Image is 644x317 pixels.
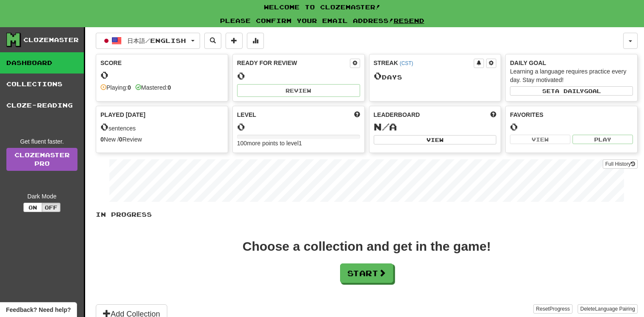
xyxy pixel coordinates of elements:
span: 0 [374,70,382,82]
button: Search sentences [204,33,221,49]
div: New / Review [100,135,223,144]
span: This week in points, UTC [490,110,496,119]
div: 0 [100,70,223,80]
button: On [23,203,42,212]
div: 0 [237,122,360,132]
button: DeleteLanguage Pairing [578,304,638,314]
button: Review [237,84,360,97]
div: Score [100,59,223,67]
div: Day s [374,71,497,82]
span: N/A [374,121,397,133]
a: Resend [394,17,424,24]
div: Choose a collection and get in the game! [243,240,491,253]
button: Add sentence to collection [226,33,243,49]
div: Mastered: [135,83,171,92]
strong: 0 [100,136,104,143]
span: a daily [555,88,584,94]
span: 0 [100,121,109,133]
div: 0 [510,122,633,132]
div: Get fluent faster. [6,137,77,146]
div: Favorites [510,110,633,119]
div: Dark Mode [6,192,77,201]
span: Leaderboard [374,110,420,119]
button: Start [340,263,393,283]
span: Language Pairing [595,306,635,312]
div: sentences [100,122,223,133]
strong: 0 [168,84,171,91]
button: Play [572,135,633,144]
div: Playing: [100,83,131,92]
strong: 0 [128,84,131,91]
span: Played [DATE] [100,110,146,119]
button: 日本語/English [96,33,200,49]
button: View [374,135,497,144]
span: Level [237,110,256,119]
button: ResetProgress [533,304,572,314]
strong: 0 [119,136,123,143]
div: Clozemaster [23,36,79,44]
a: ClozemasterPro [6,148,77,171]
span: Score more points to level up [354,110,360,119]
button: Off [42,203,60,212]
button: Seta dailygoal [510,86,633,96]
p: In Progress [96,210,638,219]
button: View [510,135,570,144]
div: Learning a language requires practice every day. Stay motivated! [510,67,633,84]
div: Streak [374,59,474,67]
div: Ready for Review [237,59,350,67]
button: More stats [247,33,264,49]
a: (CST) [400,60,413,66]
div: 0 [237,71,360,81]
span: 日本語 / English [127,37,186,44]
div: Daily Goal [510,59,633,67]
span: Open feedback widget [6,306,71,314]
span: Progress [550,306,570,312]
div: 100 more points to level 1 [237,139,360,147]
button: Full History [603,159,638,169]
